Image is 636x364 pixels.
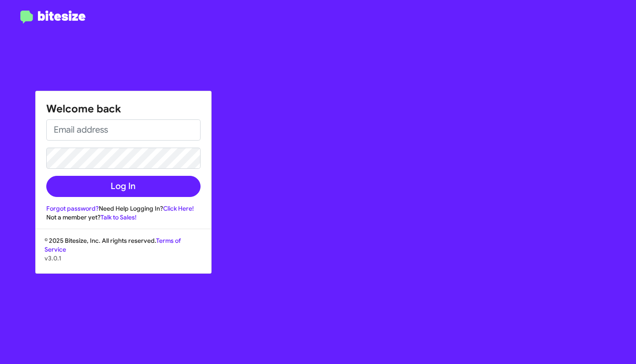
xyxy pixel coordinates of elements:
[46,213,201,222] div: Not a member yet?
[45,254,202,263] p: v3.0.1
[45,237,181,253] a: Terms of Service
[46,102,201,116] h1: Welcome back
[46,204,201,213] div: Need Help Logging In?
[100,213,137,221] a: Talk to Sales!
[36,236,211,273] div: © 2025 Bitesize, Inc. All rights reserved.
[46,204,99,212] a: Forgot password?
[46,176,201,197] button: Log In
[46,119,201,141] input: Email address
[163,204,194,212] a: Click Here!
